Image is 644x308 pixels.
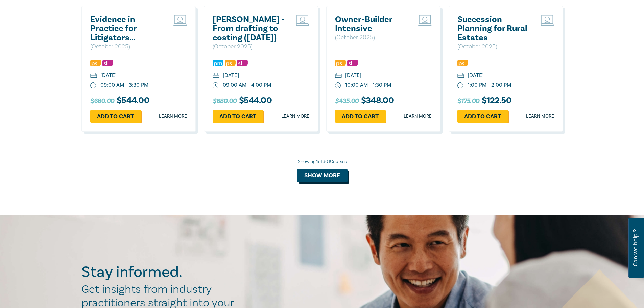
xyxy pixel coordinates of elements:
img: calendar [457,73,464,79]
span: Can we help ? [632,222,639,274]
h3: $ 122.50 [457,96,511,106]
div: 09:00 AM - 3:30 PM [100,81,148,89]
a: Learn more [526,113,554,120]
img: watch [457,82,463,89]
img: Professional Skills [457,60,468,66]
p: ( October 2025 ) [90,42,163,51]
img: Substantive Law [237,60,248,66]
a: Add to cart [213,110,263,123]
h3: $ 348.00 [335,96,394,106]
h2: Stay informed. [81,263,241,281]
img: Professional Skills [90,60,101,66]
img: watch [90,82,96,89]
a: Add to cart [335,110,386,123]
img: Professional Skills [225,60,236,66]
a: Learn more [281,113,309,120]
span: $680.00 [90,96,114,106]
a: Succession Planning for Rural Estates [457,15,530,42]
div: [DATE] [468,72,484,79]
img: Live Stream [173,15,187,26]
button: Show more [297,169,348,182]
a: Add to cart [457,110,508,123]
p: ( October 2025 ) [213,42,285,51]
div: 09:00 AM - 4:00 PM [223,81,271,89]
h3: $ 544.00 [213,96,272,106]
img: Professional Skills [335,60,346,66]
a: Learn more [159,113,187,120]
div: [DATE] [100,72,117,79]
span: $175.00 [457,96,479,106]
p: ( October 2025 ) [457,42,530,51]
a: Evidence in Practice for Litigators ([DATE]) [90,15,163,42]
img: watch [335,82,341,89]
div: [DATE] [345,72,361,79]
span: $680.00 [213,96,237,106]
div: [DATE] [223,72,239,79]
a: [PERSON_NAME] - From drafting to costing ([DATE]) [213,15,285,42]
img: Substantive Law [347,60,358,66]
a: Add to cart [90,110,141,123]
img: Live Stream [418,15,432,26]
img: watch [213,82,219,89]
span: $435.00 [335,96,359,106]
div: 1:00 PM - 2:00 PM [468,81,511,89]
img: Live Stream [296,15,309,26]
img: calendar [90,73,97,79]
img: calendar [213,73,219,79]
img: Practice Management & Business Skills [213,60,223,66]
img: calendar [335,73,342,79]
a: Learn more [404,113,432,120]
p: ( October 2025 ) [335,33,408,42]
h3: $ 544.00 [90,96,149,106]
div: Showing 4 of 301 Courses [81,158,563,165]
img: Live Stream [541,15,554,26]
div: 10:00 AM - 1:30 PM [345,81,391,89]
img: Substantive Law [102,60,113,66]
a: Owner-Builder Intensive [335,15,408,33]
